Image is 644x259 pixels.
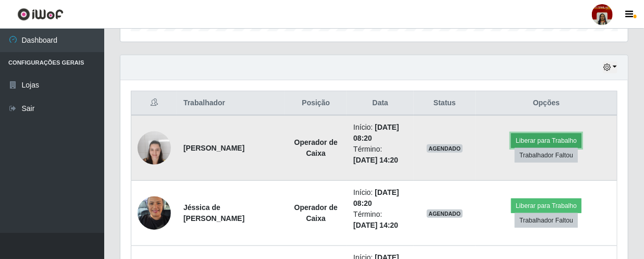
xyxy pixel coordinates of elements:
time: [DATE] 14:20 [353,156,398,164]
strong: Operador de Caixa [294,138,338,157]
img: 1725909093018.jpeg [138,191,171,235]
button: Liberar para Trabalho [511,199,581,213]
time: [DATE] 08:20 [353,188,399,207]
time: [DATE] 14:20 [353,221,398,229]
li: Início: [353,122,407,144]
th: Trabalhador [177,91,284,116]
strong: Operador de Caixa [294,203,338,223]
img: CoreUI Logo [17,8,64,21]
th: Opções [476,91,617,116]
li: Início: [353,187,407,209]
li: Término: [353,144,407,166]
th: Posição [284,91,347,116]
img: 1655230904853.jpeg [138,126,171,170]
button: Liberar para Trabalho [511,133,581,148]
strong: [PERSON_NAME] [183,144,244,152]
button: Trabalhador Faltou [515,213,578,228]
li: Término: [353,209,407,231]
time: [DATE] 08:20 [353,123,399,142]
th: Data [347,91,413,116]
button: Trabalhador Faltou [515,148,578,163]
strong: Jéssica de [PERSON_NAME] [183,203,244,223]
th: Status [414,91,476,116]
span: AGENDADO [427,209,463,218]
span: AGENDADO [427,144,463,153]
